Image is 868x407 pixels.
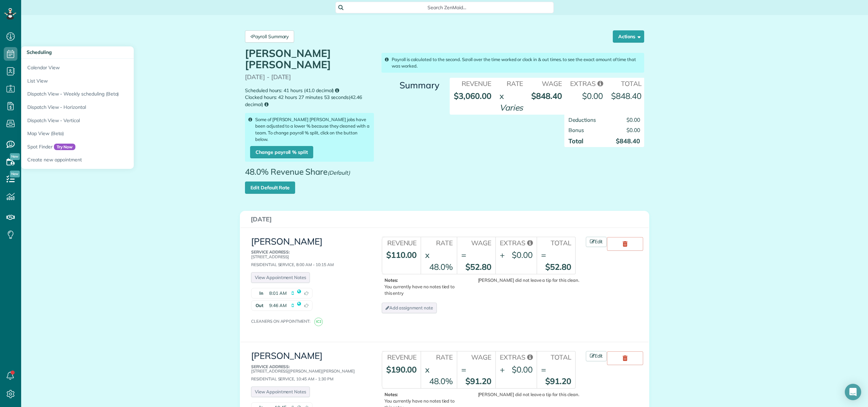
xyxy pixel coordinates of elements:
th: Extras [495,351,537,362]
span: $0.00 [626,116,640,123]
span: 9:46 AM [269,302,287,309]
a: Edit [586,237,607,247]
a: Calendar View [21,59,192,74]
span: Cleaners on appointment: [251,319,313,324]
div: x [425,364,430,375]
span: $0.00 [626,127,640,133]
h1: [PERSON_NAME] [PERSON_NAME] [245,48,374,70]
div: Open Intercom Messenger [845,384,861,400]
div: x [500,90,504,102]
span: New [10,171,20,177]
span: Deductions [568,116,596,123]
div: 48.0% [429,261,453,273]
a: Dispatch View - Weekly scheduling (Beta) [21,87,192,101]
a: View Appointment Notes [251,387,310,397]
div: + [500,364,505,375]
a: [PERSON_NAME] [251,350,322,361]
div: $0.00 [512,364,533,375]
p: [DATE] - [DATE] [245,74,374,81]
strong: $52.80 [465,262,491,272]
b: Notes: [385,392,398,397]
strong: In [251,288,265,298]
a: Spot FinderTry Now [21,140,192,154]
b: Service Address: [251,364,290,369]
a: Edit Default Rate [245,181,295,194]
th: Wage [457,351,495,362]
a: Change payroll % split [250,146,313,158]
th: Wage [527,78,566,88]
a: View Appointment Notes [251,272,310,283]
strong: Out [251,301,265,310]
strong: Total [568,137,583,145]
th: Revenue [382,351,421,362]
div: = [461,364,466,375]
span: 48.0% Revenue Share [245,167,353,181]
b: Notes: [385,277,398,283]
th: Rate [495,78,527,88]
div: = [541,249,546,261]
a: Payroll Summary [245,30,294,43]
div: 48.0% [429,375,453,387]
div: $0.00 [512,249,533,261]
div: Some of [PERSON_NAME] [PERSON_NAME] jobs have been adjusted to a lower % because they cleaned wit... [245,113,374,161]
a: Map View (Beta) [21,127,192,140]
strong: $3,060.00 [454,91,491,101]
small: Scheduled hours: 41 hours (41.0 decimal) Clocked hours: 42 hours 27 minutes 53 seconds(42.46 deci... [245,87,374,108]
div: x [425,249,430,261]
div: = [541,364,546,375]
th: Total [537,351,575,362]
strong: $190.00 [386,364,417,375]
th: Rate [421,237,457,248]
button: Actions [613,30,644,43]
p: You currently have no notes tied to this entry [385,277,461,296]
a: Dispatch View - Vertical [21,114,192,127]
th: Revenue [382,237,421,248]
div: [PERSON_NAME] did not leave a tip for this clean. [463,391,579,398]
a: [PERSON_NAME] [251,236,322,247]
div: = [461,249,466,261]
th: Total [537,237,575,248]
div: Payroll is calculated to the second. Scroll over the time worked or clock in & out times. to see ... [381,53,644,73]
th: Rate [421,351,457,362]
a: Add assignment note [382,303,437,313]
span: Scheduling [27,49,52,55]
th: Revenue [450,78,495,88]
th: Extras [495,237,537,248]
p: [STREET_ADDRESS][PERSON_NAME][PERSON_NAME] [251,364,366,373]
h3: [DATE] [251,216,638,223]
div: Residential Service, 8:00 AM - 10:15 AM [251,250,366,267]
a: Dispatch View - Horizontal [21,101,192,114]
strong: $848.40 [531,91,562,101]
strong: $91.20 [545,376,571,386]
strong: $52.80 [545,262,571,272]
strong: $848.40 [616,137,640,145]
a: List View [21,74,192,88]
th: Extras [566,78,607,88]
strong: $848.40 [611,91,641,101]
div: Residential Service, 10:45 AM - 1:30 PM [251,364,366,381]
div: [PERSON_NAME] did not leave a tip for this clean. [463,277,579,284]
p: [STREET_ADDRESS] [251,250,366,259]
th: Total [607,78,646,88]
div: $0.00 [582,90,603,102]
a: Create new appointment [21,153,192,169]
em: (Default) [328,169,350,176]
span: Bonus [568,127,584,133]
em: Varies [500,102,523,113]
span: 8:01 AM [269,290,287,296]
a: Edit [586,351,607,361]
th: Wage [457,237,495,248]
span: IC2 [314,318,323,326]
b: Service Address: [251,249,290,255]
strong: $110.00 [386,250,417,260]
span: Try Now [54,144,76,150]
strong: $91.20 [465,376,491,386]
div: + [500,249,505,261]
h3: Summary [381,81,439,90]
span: New [10,153,20,160]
